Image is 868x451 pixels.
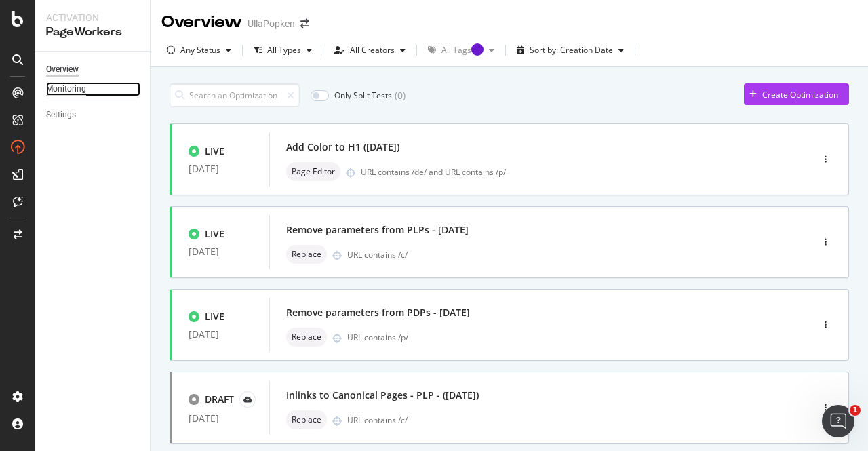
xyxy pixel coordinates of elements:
[395,89,406,102] div: ( 0 )
[286,140,399,154] div: Add Color to H1 ([DATE])
[46,82,140,96] a: Monitoring
[46,24,139,40] div: PageWorkers
[170,83,300,107] input: Search an Optimization
[347,332,754,343] div: URL contains /p/
[189,329,253,340] div: [DATE]
[292,333,321,341] span: Replace
[744,83,849,105] button: Create Optimization
[248,17,295,31] div: UllaPopken
[850,405,861,416] span: 1
[286,328,327,347] div: neutral label
[205,227,224,241] div: LIVE
[205,310,224,323] div: LIVE
[46,108,76,122] div: Settings
[286,245,327,264] div: neutral label
[46,82,86,96] div: Monitoring
[334,90,392,101] div: Only Split Tests
[248,39,317,61] button: All Types
[286,306,470,319] div: Remove parameters from PDPs - [DATE]
[205,144,224,158] div: LIVE
[530,46,613,54] div: Sort by: Creation Date
[286,389,479,402] div: Inlinks to Canonical Pages - PLP - ([DATE])
[189,163,253,174] div: [DATE]
[329,39,411,61] button: All Creators
[205,393,234,406] div: DRAFT
[180,46,220,54] div: Any Status
[189,246,253,257] div: [DATE]
[347,249,754,260] div: URL contains /c/
[286,410,327,429] div: neutral label
[46,62,140,77] a: Overview
[361,166,754,178] div: URL contains /de/ and URL contains /p/
[46,11,139,24] div: Activation
[292,168,335,176] span: Page Editor
[267,46,301,54] div: All Types
[300,19,309,28] div: arrow-right-arrow-left
[161,11,242,34] div: Overview
[286,162,340,181] div: neutral label
[471,43,484,56] div: Tooltip anchor
[350,46,395,54] div: All Creators
[189,413,253,424] div: [DATE]
[292,250,321,258] span: Replace
[511,39,629,61] button: Sort by: Creation Date
[422,39,500,61] button: All TagsTooltip anchor
[46,62,79,77] div: Overview
[441,46,484,54] div: All Tags
[286,223,469,237] div: Remove parameters from PLPs - [DATE]
[822,405,854,437] iframe: Intercom live chat
[46,108,140,122] a: Settings
[292,416,321,424] span: Replace
[762,89,838,100] div: Create Optimization
[347,414,754,426] div: URL contains /c/
[161,39,237,61] button: Any Status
